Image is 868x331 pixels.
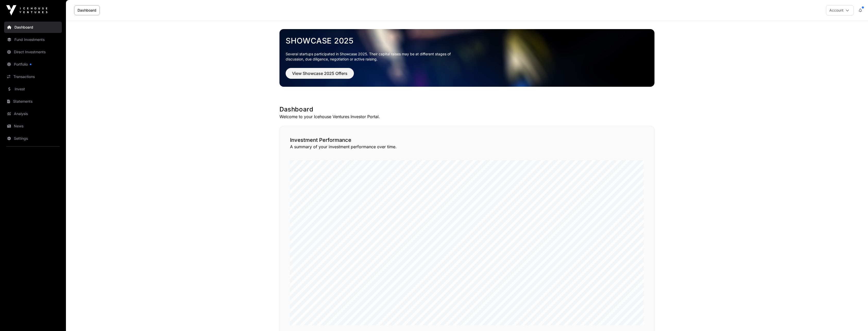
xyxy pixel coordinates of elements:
[279,105,654,114] h1: Dashboard
[4,59,62,70] a: Portfolio
[286,68,354,79] button: View Showcase 2025 Offers
[74,5,100,15] a: Dashboard
[4,96,62,107] a: Statements
[4,108,62,119] a: Analysis
[4,22,62,33] a: Dashboard
[6,5,47,15] img: Icehouse Ventures Logo
[4,133,62,144] a: Settings
[290,144,644,150] p: A summary of your investment performance over time.
[292,70,347,76] span: View Showcase 2025 Offers
[286,73,354,78] a: View Showcase 2025 Offers
[4,71,62,82] a: Transactions
[4,46,62,58] a: Direct Investments
[286,51,459,62] p: Several startups participated in Showcase 2025. Their capital raises may be at different stages o...
[4,120,62,132] a: News
[826,5,854,15] button: Account
[842,306,868,331] iframe: Chat Widget
[4,83,62,95] a: Invest
[286,36,648,45] a: Showcase 2025
[279,114,654,120] p: Welcome to your Icehouse Ventures Investor Portal.
[279,29,654,87] img: Showcase 2025
[290,136,644,144] h2: Investment Performance
[4,34,62,45] a: Fund Investments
